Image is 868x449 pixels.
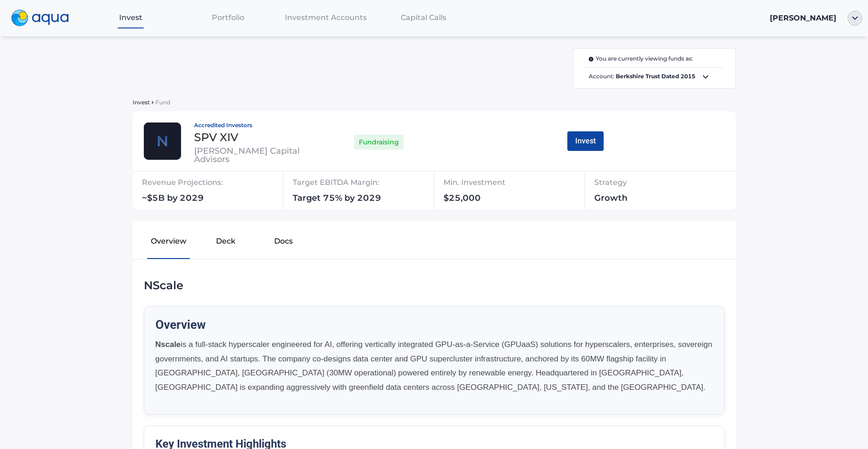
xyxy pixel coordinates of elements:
[401,13,446,22] span: Capital Calls
[197,228,255,258] button: Deck
[277,8,375,27] a: Investment Accounts
[155,338,713,395] p: is a full-stack hyperscaler engineered for AI, offering vertically integrated GPU-as-a-Service (G...
[255,228,312,258] button: Docs
[179,8,277,27] a: Portfolio
[6,7,82,29] a: logo
[140,228,197,258] button: Overview
[589,57,596,61] img: i.svg
[444,175,558,194] div: Min. Investment
[848,11,862,26] img: ellipse
[212,13,244,22] span: Portfolio
[770,14,836,22] span: [PERSON_NAME]
[155,318,713,332] h2: Overview
[155,340,181,349] strong: Nscale
[585,71,724,82] span: Account:
[589,54,693,63] span: You are currently viewing funds as:
[354,132,404,152] div: Fundraising
[155,99,170,106] span: Fund
[144,278,725,293] div: NScale
[82,8,180,27] a: Invest
[293,194,441,206] div: Target 75% by 2029
[11,10,69,27] img: logo
[293,175,441,194] div: Target EBITDA Margin:
[154,97,170,106] a: Fund
[616,73,695,80] b: Berkshire Trust Dated 2015
[133,99,150,106] span: Invest
[375,8,472,27] a: Capital Calls
[594,194,675,206] div: Growth
[119,13,142,22] span: Invest
[567,131,604,151] button: Invest
[594,175,675,194] div: Strategy
[194,122,313,128] div: Accredited Investors
[144,122,181,160] img: thamesville
[194,147,313,163] div: [PERSON_NAME] Capital Advisors
[194,132,313,143] div: SPV XIV
[142,194,290,206] div: ~$5B by 2029
[152,101,154,104] img: sidearrow
[142,175,290,194] div: Revenue Projections:
[444,194,558,206] div: $25,000
[285,13,367,22] span: Investment Accounts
